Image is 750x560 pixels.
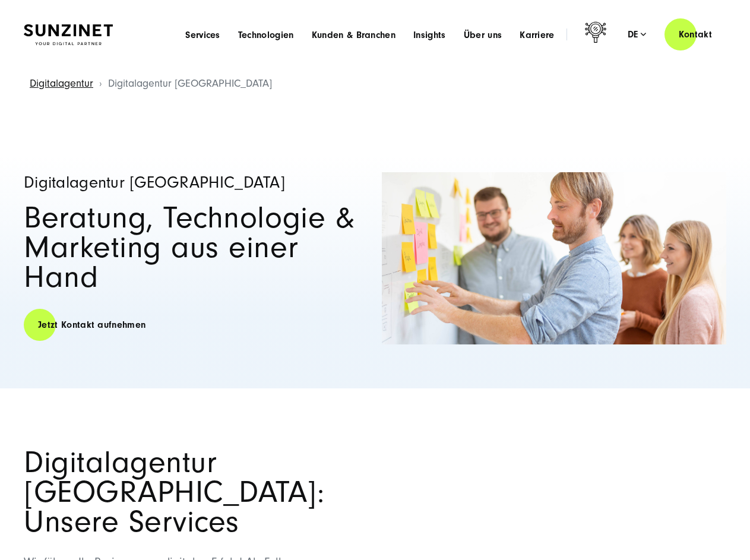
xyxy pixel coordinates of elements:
[185,29,220,41] a: Services
[24,308,160,342] a: Jetzt Kontakt aufnehmen
[30,77,93,90] a: Digitalagentur
[464,29,502,41] a: Über uns
[312,29,395,41] a: Kunden & Branchen
[382,172,726,344] img: Wokshopsituation in der Digitalagentur Köln
[238,29,294,41] a: Technologien
[520,29,555,41] a: Karriere
[24,203,368,293] h1: Beratung, Technologie & Marketing aus einer Hand
[24,448,375,537] h1: Digitalagentur [GEOGRAPHIC_DATA]: Unsere Services
[24,24,113,45] img: SUNZINET Full Service Digital Agentur
[413,29,446,41] a: Insights
[664,18,726,52] a: Kontakt
[24,175,368,191] h3: Digitalagentur [GEOGRAPHIC_DATA]
[108,77,272,90] span: Digitalagentur [GEOGRAPHIC_DATA]
[628,29,647,40] div: de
